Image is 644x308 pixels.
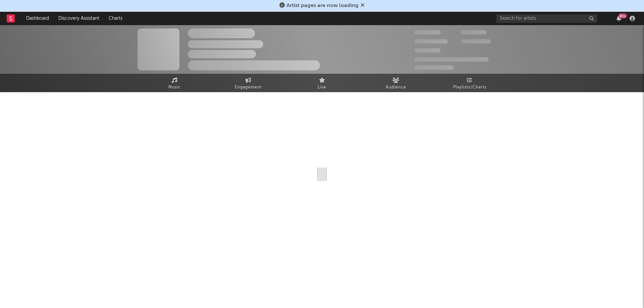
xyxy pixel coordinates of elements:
div: 99 + [619,13,627,18]
span: Audience [386,83,406,91]
span: 100 000 [461,30,487,35]
span: Jump Score: 85.0 [414,65,454,70]
span: Artist pages are now loading [286,3,359,8]
span: Dismiss [361,3,365,8]
a: Discovery Assistant [54,12,104,25]
button: 99+ [616,16,621,21]
span: 100 000 [414,48,440,53]
span: 300 000 [414,30,441,35]
a: Live [285,74,359,92]
span: Engagement [235,83,262,91]
a: Playlists/Charts [433,74,506,92]
span: Music [168,83,181,91]
span: Playlists/Charts [453,83,486,91]
a: Dashboard [21,12,54,25]
a: Engagement [211,74,285,92]
span: Live [318,83,326,91]
a: Music [138,74,211,92]
span: 1 000 000 [461,39,491,44]
input: Search for artists [496,14,597,23]
a: Charts [104,12,127,25]
span: 50 000 000 Monthly Listeners [414,57,489,62]
span: 50 000 000 [414,39,448,44]
a: Audience [359,74,433,92]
